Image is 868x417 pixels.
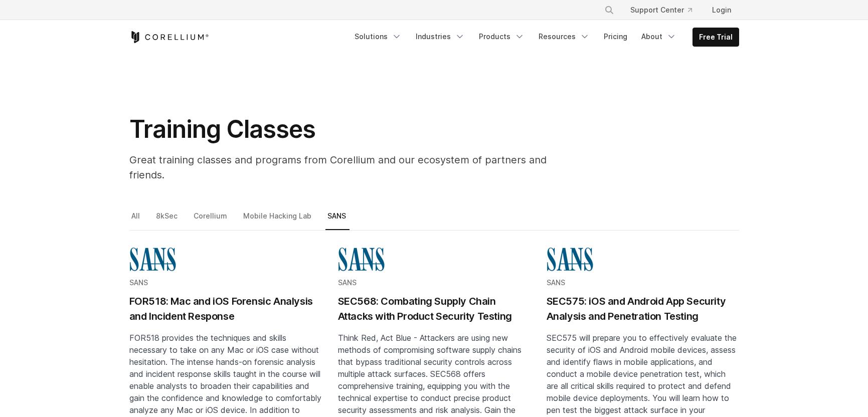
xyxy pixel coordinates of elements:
[410,28,471,46] a: Industries
[338,278,357,287] span: SANS
[349,28,739,47] div: Navigation Menu
[154,210,181,231] a: 8kSec
[533,28,596,46] a: Resources
[241,210,315,231] a: Mobile Hacking Lab
[547,278,565,287] span: SANS
[129,210,143,231] a: All
[338,294,531,324] h2: SEC568: Combating Supply Chain Attacks with Product Security Testing
[325,210,350,231] a: SANS
[592,1,739,19] div: Navigation Menu
[622,1,700,19] a: Support Center
[547,294,739,324] h2: SEC575: iOS and Android App Security Analysis and Penetration Testing
[635,28,682,46] a: About
[693,28,739,46] a: Free Trial
[129,294,322,324] h2: FOR518: Mac and iOS Forensic Analysis and Incident Response
[338,247,385,272] img: sans-logo-cropped
[129,247,177,272] img: sans-logo-cropped
[600,1,618,19] button: Search
[129,278,148,287] span: SANS
[598,28,633,46] a: Pricing
[129,31,209,43] a: Corellium Home
[129,152,581,182] p: Great training classes and programs from Corellium and our ecosystem of partners and friends.
[349,28,408,46] a: Solutions
[192,210,231,231] a: Corellium
[547,247,594,272] img: sans-logo-cropped
[129,114,581,144] h1: Training Classes
[704,1,739,19] a: Login
[473,28,531,46] a: Products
